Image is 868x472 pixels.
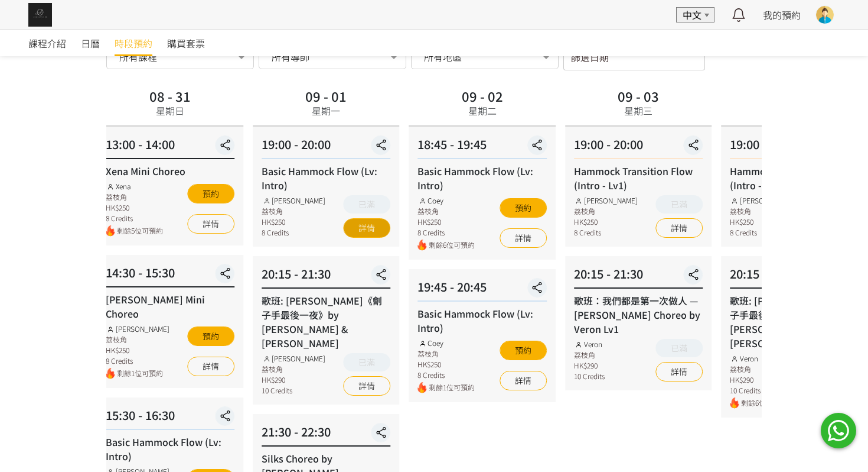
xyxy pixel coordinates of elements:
[262,195,325,206] div: [PERSON_NAME]
[167,36,205,50] span: 購買套票
[730,135,859,159] div: 19:00 - 20:00
[417,359,475,370] div: HK$250
[429,240,475,251] span: 剩餘6位可預約
[655,339,703,357] button: 已滿
[741,397,787,409] span: 剩餘6位可預約
[156,104,184,118] div: 星期日
[28,30,66,56] a: 課程介紹
[119,51,157,63] span: 所有課程
[272,51,309,63] span: 所有導師
[81,36,100,50] span: 日曆
[655,195,703,214] button: 已滿
[563,46,705,70] input: 篩選日期
[262,353,325,364] div: [PERSON_NAME]
[730,397,739,409] img: fire.png
[730,353,787,364] div: Veron
[187,326,234,346] button: 預約
[730,374,787,385] div: HK$290
[262,385,325,396] div: 10 Credits
[187,184,234,203] button: 預約
[730,164,859,192] div: Hammock Transition Flow (Intro - Lv1)
[417,338,475,348] div: Coey
[106,334,169,345] div: 荔枝角
[574,216,638,227] div: HK$250
[106,368,115,379] img: fire.png
[106,435,234,463] div: Basic Hammock Flow (Lv: Intro)
[574,135,703,159] div: 19:00 - 20:00
[149,89,191,102] div: 08 - 31
[730,206,794,216] div: 荔枝角
[262,206,325,216] div: 荔枝角
[106,164,234,178] div: Xena Mini Choreo
[262,374,325,385] div: HK$290
[115,30,152,56] a: 時段預約
[106,355,169,366] div: 8 Credits
[262,227,325,238] div: 8 Credits
[106,324,169,334] div: [PERSON_NAME]
[574,195,638,206] div: [PERSON_NAME]
[655,218,703,238] a: 詳情
[424,51,462,63] span: 所有地區
[262,135,390,159] div: 19:00 - 20:00
[106,181,163,192] div: Xena
[417,382,426,393] img: fire.png
[262,364,325,374] div: 荔枝角
[343,376,390,396] a: 詳情
[106,202,163,213] div: HK$250
[343,353,390,371] button: 已滿
[106,292,234,321] div: [PERSON_NAME] Mini Choreo
[262,164,390,192] div: Basic Hammock Flow (Lv: Intro)
[574,206,638,216] div: 荔枝角
[417,240,426,251] img: fire.png
[187,357,234,376] a: 詳情
[574,360,605,371] div: HK$290
[262,293,390,350] div: 歌班: [PERSON_NAME]《劊子手最後一夜》by [PERSON_NAME] & [PERSON_NAME]
[730,385,787,396] div: 10 Credits
[417,164,546,192] div: Basic Hammock Flow (Lv: Intro)
[417,195,475,206] div: Coey
[343,195,390,214] button: 已滿
[117,368,169,379] span: 剩餘1位可預約
[81,30,100,56] a: 日曆
[28,36,66,50] span: 課程介紹
[305,89,347,102] div: 09 - 01
[262,216,325,227] div: HK$250
[730,293,859,350] div: 歌班: [PERSON_NAME]《劊子手最後一夜》by [PERSON_NAME] & [PERSON_NAME]
[106,225,115,237] img: fire.png
[417,348,475,359] div: 荔枝角
[730,227,794,238] div: 8 Credits
[574,265,703,289] div: 20:15 - 21:30
[500,198,547,218] button: 預約
[730,265,859,289] div: 20:15 - 21:30
[763,8,801,22] a: 我的預約
[574,339,605,350] div: Veron
[417,306,546,335] div: Basic Hammock Flow (Lv: Intro)
[417,370,475,380] div: 8 Credits
[655,362,703,382] a: 詳情
[417,278,546,302] div: 19:45 - 20:45
[343,218,390,238] a: 詳情
[574,350,605,360] div: 荔枝角
[618,89,659,102] div: 09 - 03
[624,104,652,118] div: 星期三
[574,227,638,238] div: 8 Credits
[417,227,475,238] div: 8 Credits
[574,371,605,382] div: 10 Credits
[167,30,205,56] a: 購買套票
[500,341,547,360] button: 預約
[417,206,475,216] div: 荔枝角
[500,228,547,248] a: 詳情
[468,104,497,118] div: 星期二
[429,382,475,393] span: 剩餘1位可預約
[462,89,503,102] div: 09 - 02
[187,214,234,234] a: 詳情
[417,216,475,227] div: HK$250
[106,135,234,159] div: 13:00 - 14:00
[106,345,169,355] div: HK$250
[574,164,703,192] div: Hammock Transition Flow (Intro - Lv1)
[262,423,390,447] div: 21:30 - 22:30
[730,195,794,206] div: [PERSON_NAME]
[500,371,547,390] a: 詳情
[28,3,52,27] img: img_61c0148bb0266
